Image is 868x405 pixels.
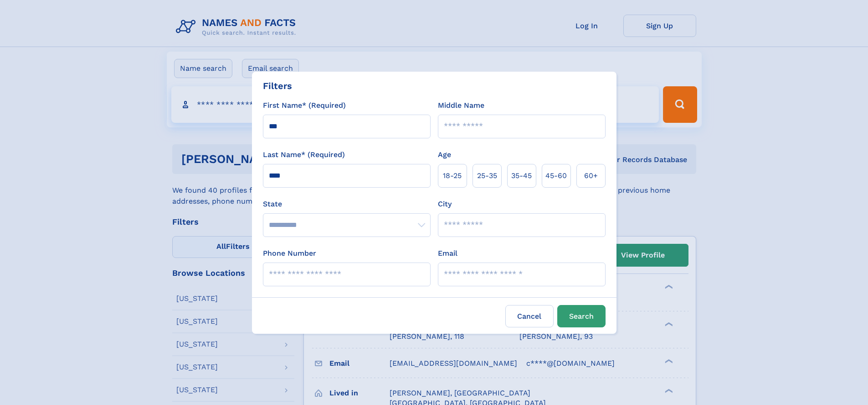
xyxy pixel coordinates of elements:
[438,248,457,259] label: Email
[505,305,554,327] label: Cancel
[438,149,451,160] label: Age
[511,170,532,181] span: 35‑45
[263,149,345,160] label: Last Name* (Required)
[557,305,606,327] button: Search
[263,199,431,210] label: State
[263,79,292,93] div: Filters
[477,170,497,181] span: 25‑35
[584,170,598,181] span: 60+
[443,170,462,181] span: 18‑25
[545,170,567,181] span: 45‑60
[263,100,346,111] label: First Name* (Required)
[438,100,484,111] label: Middle Name
[263,248,316,259] label: Phone Number
[438,199,452,210] label: City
